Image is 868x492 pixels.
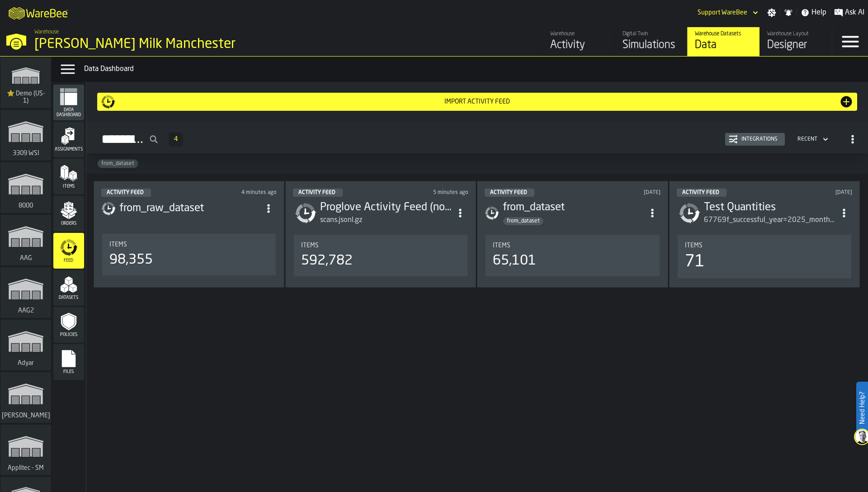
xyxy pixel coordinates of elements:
[685,253,705,271] div: 71
[698,9,747,16] div: DropdownMenuValue-Support WareBee
[11,150,41,157] span: 3309 WSI
[53,233,84,269] li: menu Feed
[493,242,652,249] div: Title
[98,161,138,167] span: from_dataset
[301,253,353,269] div: 592,782
[53,307,84,343] li: menu Policies
[102,234,276,275] div: stat-Items
[34,36,278,52] div: [PERSON_NAME] Milk Manchester
[845,7,864,18] span: Ask AI
[542,27,615,56] a: link-to-/wh/i/b09612b5-e9f1-4a3a-b0a4-784729d61419/feed/
[0,215,51,267] a: link-to-/wh/i/27cb59bd-8ba0-4176-b0f1-d82d60966913/simulations
[677,233,852,280] section: card-DataDashboardCard
[109,241,127,248] span: Items
[687,27,759,56] a: link-to-/wh/i/b09612b5-e9f1-4a3a-b0a4-784729d61419/data
[119,201,260,216] div: from_raw_dataset
[599,189,660,196] div: Updated: 08/08/2025, 18:23:39 Created: 08/08/2025, 18:20:47
[165,132,187,147] div: ButtonLoadMore-Load More-Prev-First-Last
[0,267,51,320] a: link-to-/wh/i/ba0ffe14-8e36-4604-ab15-0eac01efbf24/simulations
[790,189,852,196] div: Updated: 07/08/2025, 12:36:30 Created: 04/08/2025, 15:42:11
[493,242,510,249] span: Items
[830,7,868,18] label: button-toggle-Ask AI
[97,93,857,111] button: button-Import Activity Feed
[34,29,59,35] span: Warehouse
[486,235,659,276] div: stat-Items
[685,242,844,249] div: Title
[101,232,277,277] section: card-DataDashboardCard
[53,270,84,306] li: menu Datasets
[4,90,47,104] span: ⭐ Demo (US-1)
[794,134,830,145] div: DropdownMenuValue-4
[493,253,536,269] div: 65,101
[477,181,668,288] div: ItemListCard-DashboardItemContainer
[320,200,452,215] h3: Proglove Activity Feed (no trolleys)
[0,110,51,162] a: link-to-/wh/i/d1ef1afb-ce11-4124-bdae-ba3d01893ec0/simulations
[293,233,468,278] section: card-DataDashboardCard
[16,360,36,367] span: Adyar
[293,189,343,197] div: status-5 2
[94,181,284,288] div: ItemListCard-DashboardItemContainer
[16,307,36,314] span: AAG2
[53,221,84,226] span: Orders
[53,147,84,152] span: Assignments
[725,133,785,146] button: button-Integrations
[767,31,825,37] div: Warehouse Layout
[406,189,468,196] div: Updated: 17/08/2025, 18:53:44 Created: 06/06/2025, 12:56:44
[53,332,84,337] span: Policies
[53,122,84,158] li: menu Assignments
[301,242,460,249] div: Title
[694,7,760,18] div: DropdownMenuValue-Support WareBee
[53,196,84,232] li: menu Orders
[215,189,277,196] div: Updated: 17/08/2025, 18:54:26 Created: 12/08/2025, 16:13:09
[685,242,703,249] span: Items
[811,7,826,18] span: Help
[18,255,34,262] span: AAG
[0,162,51,215] a: link-to-/wh/i/b2e041e4-2753-4086-a82a-958e8abdd2c7/simulations
[53,369,84,374] span: Files
[797,7,830,18] label: button-toggle-Help
[53,295,84,300] span: Datasets
[767,38,825,52] div: Designer
[678,235,851,278] div: stat-Items
[53,258,84,263] span: Feed
[320,215,452,226] div: scans.jsonl.gz
[704,215,836,226] div: 67769f_successful_year=2025_month=08_day=04_cc-ioteventarchive-ingestion-4-2025-08-04-12-05-30-74...
[677,189,726,197] div: status-5 2
[285,181,476,288] div: ItemListCard-DashboardItemContainer
[53,184,84,189] span: Items
[0,320,51,372] a: link-to-/wh/i/862141b4-a92e-43d2-8b2b-6509793ccc83/simulations
[109,241,269,248] div: Title
[669,181,860,288] div: ItemListCard-DashboardItemContainer
[55,60,80,78] label: button-toggle-Data Menu
[704,200,836,215] h3: Test Quantities
[53,108,84,118] span: Data Dashboard
[115,98,839,105] div: Import Activity Feed
[623,31,680,37] div: Digital Twin
[0,57,51,110] a: link-to-/wh/i/103622fe-4b04-4da1-b95f-2619b9c959cc/simulations
[485,189,534,197] div: status-5 2
[759,27,832,56] a: link-to-/wh/i/b09612b5-e9f1-4a3a-b0a4-784729d61419/designer
[682,190,719,195] span: Activity Feed
[0,372,51,425] a: link-to-/wh/i/72fe6713-8242-4c3c-8adf-5d67388ea6d5/simulations
[86,122,868,154] h2: button-Activity Feed
[301,242,319,249] span: Items
[6,464,46,472] span: Applitec - SM
[53,85,84,121] li: menu Data Dashboard
[797,136,817,142] div: DropdownMenuValue-4
[550,31,608,37] div: Warehouse
[174,136,178,142] span: 4
[695,38,752,52] div: Data
[53,159,84,195] li: menu Items
[503,218,543,224] span: from_dataset
[780,8,797,17] label: button-toggle-Notifications
[503,200,644,215] div: from_dataset
[485,233,660,278] section: card-DataDashboardCard
[0,425,51,477] a: link-to-/wh/i/662479f8-72da-4751-a936-1d66c412adb4/simulations
[832,27,868,56] label: button-toggle-Menu
[857,383,867,433] label: Need Help?
[84,64,864,75] div: Data Dashboard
